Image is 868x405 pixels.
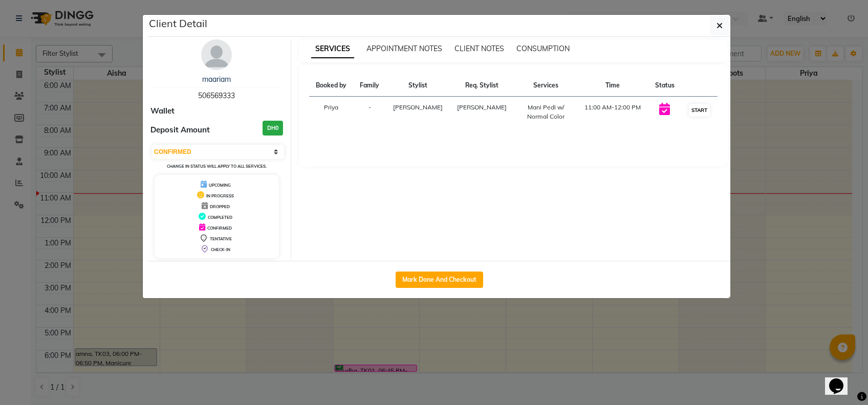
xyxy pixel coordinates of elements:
[353,97,386,128] td: -
[353,75,386,97] th: Family
[386,75,450,97] th: Stylist
[208,215,232,220] span: COMPLETED
[150,105,175,117] span: Wallet
[457,103,507,111] span: [PERSON_NAME]
[150,124,210,136] span: Deposit Amount
[577,75,648,97] th: Time
[201,39,232,70] img: avatar
[514,75,577,97] th: Services
[149,16,207,31] h5: Client Detail
[520,103,571,121] div: Mani Pedi w/ Normal Color
[210,236,232,241] span: TENTATIVE
[198,91,235,100] span: 506569333
[211,247,230,252] span: CHECK-IN
[450,75,514,97] th: Req. Stylist
[516,44,570,53] span: CONSUMPTION
[210,204,230,209] span: DROPPED
[689,104,710,117] button: START
[648,75,681,97] th: Status
[167,164,267,169] small: Change in status will apply to all services.
[825,364,858,395] iframe: chat widget
[577,97,648,128] td: 11:00 AM-12:00 PM
[396,272,483,288] button: Mark Done And Checkout
[393,103,443,111] span: [PERSON_NAME]
[311,40,354,58] span: SERVICES
[309,97,354,128] td: Priya
[207,226,232,231] span: CONFIRMED
[206,193,234,198] span: IN PROGRESS
[263,121,283,136] h3: DH0
[366,44,442,53] span: APPOINTMENT NOTES
[454,44,504,53] span: CLIENT NOTES
[202,75,231,84] a: maariam
[209,183,231,188] span: UPCOMING
[309,75,354,97] th: Booked by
